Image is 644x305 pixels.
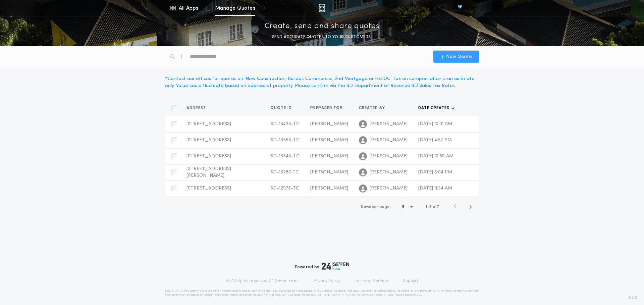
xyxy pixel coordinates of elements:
[359,105,390,111] button: Created by
[272,34,372,41] p: SEND ACCURATE QUOTES TO YOUR CUSTOMERS.
[310,138,348,143] span: [PERSON_NAME]
[322,262,349,270] img: logo
[186,166,231,178] span: [STREET_ADDRESS][PERSON_NAME]
[310,170,348,175] span: [PERSON_NAME]
[310,154,348,159] span: [PERSON_NAME]
[426,205,427,209] span: 1
[433,204,439,210] span: of 7
[446,53,472,60] span: New Quote
[418,138,452,143] span: [DATE] 4:57 PM
[186,122,231,127] span: [STREET_ADDRESS]
[270,154,300,159] span: SD-13345-TC
[226,278,299,284] p: © All rights reserved. 24|Seven Fees
[165,289,479,297] p: DISCLAIMER: This estimate is provided for informational purposes only. 24|Seven Fees, a product o...
[186,138,231,143] span: [STREET_ADDRESS]
[418,154,453,159] span: [DATE] 10:39 AM
[429,205,432,209] span: 5
[186,105,207,111] span: Address
[359,105,386,111] span: Created by
[270,170,299,175] span: SD-13287-TC
[313,278,340,284] a: Privacy Policy
[402,204,405,210] h1: 5
[418,122,452,127] span: [DATE] 10:01 AM
[270,105,293,111] span: Quote ID
[418,105,451,111] span: Date created
[270,186,299,191] span: SD-12978-TC
[323,294,356,296] a: [URL][DOMAIN_NAME]
[270,122,300,127] span: SD-13425-TC
[418,170,452,175] span: [DATE] 8:04 PM
[186,105,211,111] button: Address
[265,21,380,32] p: Create, send and share quotes
[186,154,231,159] span: [STREET_ADDRESS]
[370,185,408,192] span: [PERSON_NAME]
[361,205,391,209] span: Rows per page:
[418,186,452,191] span: [DATE] 11:34 AM
[370,169,408,176] span: [PERSON_NAME]
[270,105,297,111] button: Quote ID
[319,4,325,12] img: img
[310,105,344,111] span: Prepared for
[402,202,415,212] button: 5
[433,51,479,63] button: New Quote
[370,121,408,128] span: [PERSON_NAME]
[310,122,348,127] span: [PERSON_NAME]
[370,137,408,144] span: [PERSON_NAME]
[165,75,479,89] div: * Contact our offices for quotes on: New Construction, Builder, Commercial, 2nd Mortgage or HELOC...
[355,278,388,284] a: Terms of Service
[270,138,300,143] span: SD-13355-TC
[370,153,408,160] span: [PERSON_NAME]
[418,105,455,111] button: Date created
[295,262,349,270] div: Powered by
[403,278,418,284] a: Support
[446,5,474,11] img: vs-icon
[310,186,348,191] span: [PERSON_NAME]
[186,186,231,191] span: [STREET_ADDRESS]
[628,295,637,301] span: 3.8.0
